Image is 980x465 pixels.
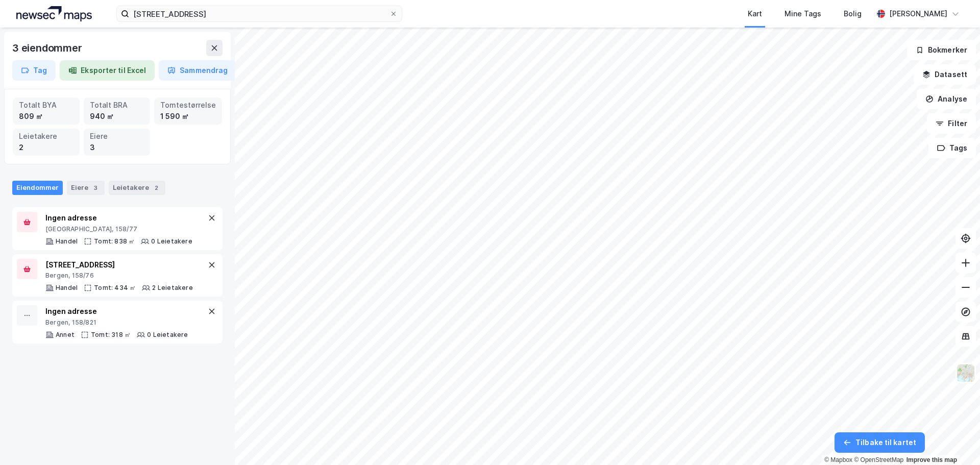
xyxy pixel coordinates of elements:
div: 2 [19,142,73,153]
iframe: Chat Widget [929,416,980,465]
div: 3 eiendommer [12,40,84,56]
div: 0 Leietakere [147,331,188,339]
button: Filter [927,113,976,134]
button: Analyse [917,89,976,109]
div: 1 590 ㎡ [160,111,216,122]
div: 0 Leietakere [151,237,192,246]
div: Tomt: 838 ㎡ [94,237,135,246]
img: Z [956,363,975,383]
div: Mine Tags [785,8,821,20]
div: Leietakere [19,131,73,142]
a: OpenStreetMap [854,456,903,463]
div: [PERSON_NAME] [889,8,947,20]
div: Handel [56,284,78,292]
div: Ingen adresse [45,305,188,317]
div: Tomtestørrelse [160,100,216,111]
div: Bergen, 158/76 [45,272,193,280]
div: Totalt BYA [19,100,73,111]
button: Datasett [914,64,976,85]
div: 2 [151,183,161,193]
div: 809 ㎡ [19,111,73,122]
div: Tomt: 318 ㎡ [91,331,131,339]
div: Eiere [90,131,144,142]
div: [GEOGRAPHIC_DATA], 158/77 [45,225,192,233]
div: Handel [56,237,78,246]
img: logo.a4113a55bc3d86da70a041830d287a7e.svg [16,6,92,21]
div: Bergen, 158/821 [45,319,188,327]
div: Totalt BRA [90,100,144,111]
button: Tag [12,60,56,81]
div: Tomt: 434 ㎡ [94,284,136,292]
button: Tilbake til kartet [835,432,925,453]
a: Mapbox [824,456,852,463]
a: Improve this map [906,456,957,463]
div: 3 [90,183,101,193]
div: Annet [56,331,75,339]
div: Bolig [844,8,862,20]
input: Søk på adresse, matrikkel, gårdeiere, leietakere eller personer [129,6,389,21]
button: Sammendrag [159,60,236,81]
div: 2 Leietakere [152,284,192,292]
div: Leietakere [109,181,165,195]
div: Kart [748,8,762,20]
button: Tags [928,138,976,158]
div: Eiendommer [12,181,63,195]
div: Eiere [67,181,105,195]
div: Kontrollprogram for chat [929,416,980,465]
div: 940 ㎡ [90,111,144,122]
button: Bokmerker [907,40,976,60]
div: 3 [90,142,144,153]
div: [STREET_ADDRESS] [45,259,193,271]
div: Ingen adresse [45,212,192,224]
button: Eksporter til Excel [60,60,155,81]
